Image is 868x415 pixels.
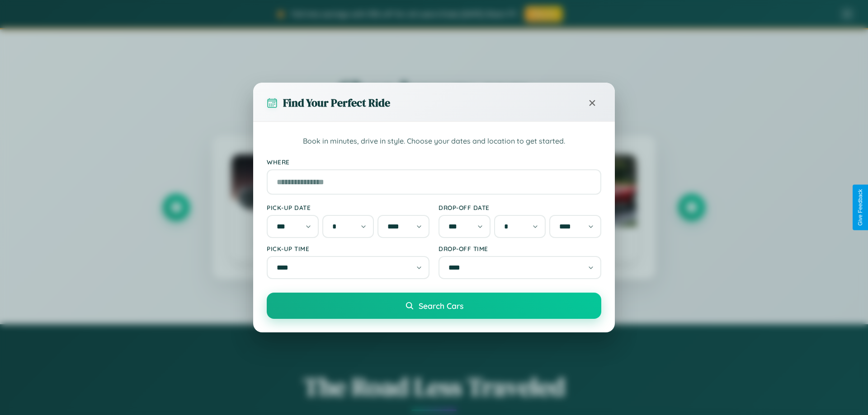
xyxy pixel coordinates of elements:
label: Where [267,158,601,166]
span: Search Cars [419,301,463,311]
button: Search Cars [267,293,601,319]
label: Pick-up Time [267,245,429,252]
h3: Find Your Perfect Ride [283,95,390,110]
label: Drop-off Date [439,204,601,211]
p: Book in minutes, drive in style. Choose your dates and location to get started. [267,135,601,147]
label: Drop-off Time [439,245,601,252]
label: Pick-up Date [267,204,429,211]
